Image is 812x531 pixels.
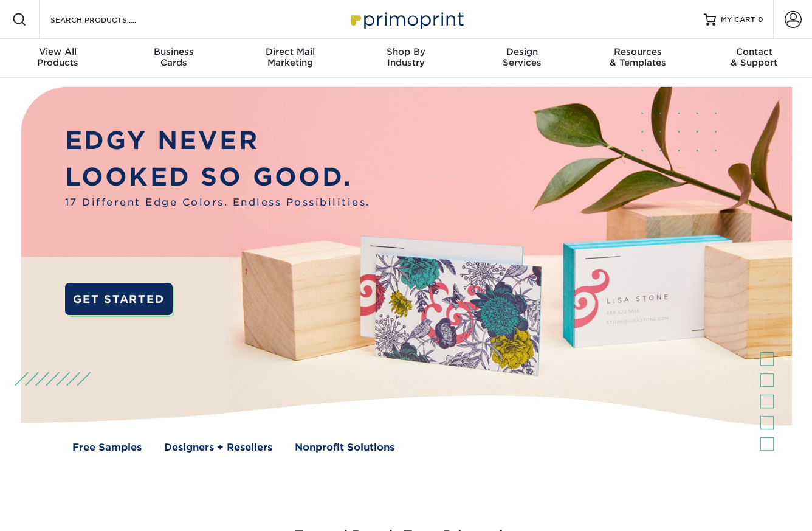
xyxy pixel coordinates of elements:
span: Shop By [348,46,464,57]
span: Direct Mail [232,46,348,57]
p: LOOKED SO GOOD. [65,159,370,195]
a: DesignServices [464,39,580,78]
div: Industry [348,46,464,68]
a: Nonprofit Solutions [295,440,394,455]
a: BusinessCards [116,39,232,78]
a: Free Samples [72,440,142,455]
span: 0 [758,15,763,24]
a: Resources& Templates [580,39,696,78]
a: Direct MailMarketing [232,39,348,78]
a: Shop ByIndustry [348,39,464,78]
span: Design [464,46,580,57]
span: 17 Different Edge Colors. Endless Possibilities. [65,195,370,210]
div: Marketing [232,46,348,68]
input: SEARCH PRODUCTS..... [49,12,168,27]
div: Cards [116,46,232,68]
span: Contact [696,46,812,57]
span: Resources [580,46,696,57]
p: EDGY NEVER [65,122,370,159]
a: GET STARTED [65,283,173,315]
div: & Support [696,46,812,68]
span: MY CART [721,15,755,25]
img: Primoprint [345,6,467,32]
a: Contact& Support [696,39,812,78]
span: Business [116,46,232,57]
a: Designers + Resellers [164,440,272,455]
div: Services [464,46,580,68]
div: & Templates [580,46,696,68]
